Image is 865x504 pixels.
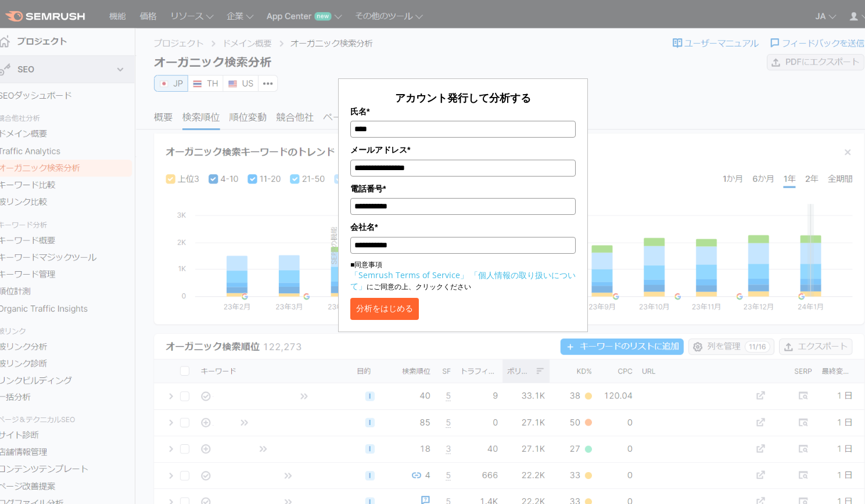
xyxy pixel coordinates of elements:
[350,260,576,292] p: ■同意事項 にご同意の上、クリックください
[395,91,531,105] span: アカウント発行して分析する
[350,182,576,195] label: 電話番号*
[350,269,576,291] a: 「個人情報の取り扱いについて」
[350,298,419,320] button: 分析をはじめる
[350,143,576,156] label: メールアドレス*
[350,269,468,280] a: 「Semrush Terms of Service」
